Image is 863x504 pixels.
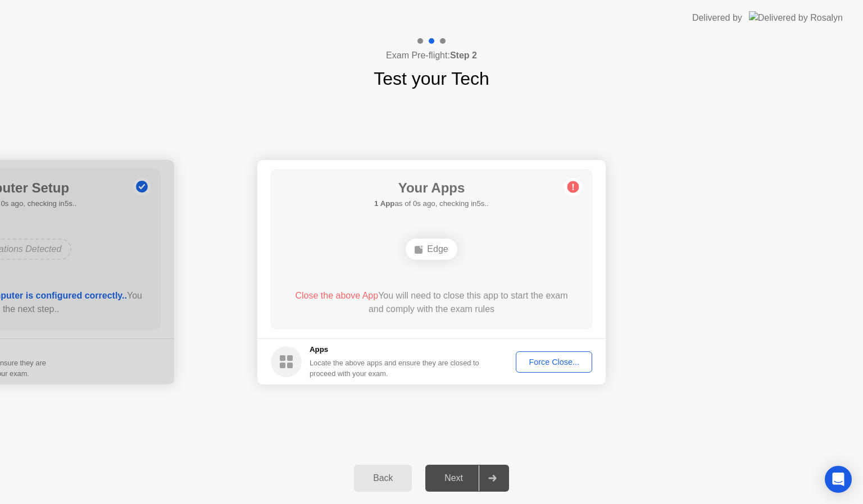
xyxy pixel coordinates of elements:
[516,351,592,373] button: Force Close...
[825,466,852,493] div: Open Intercom Messenger
[374,198,489,209] h5: as of 0s ago, checking in5s..
[520,358,588,366] div: Force Close...
[295,291,378,300] span: Close the above App
[374,199,394,208] b: 1 App
[354,465,412,492] button: Back
[310,344,480,355] h5: Apps
[374,178,489,198] h1: Your Apps
[310,358,480,379] div: Locate the above apps and ensure they are closed to proceed with your exam.
[374,65,489,92] h1: Test your Tech
[692,11,742,25] div: Delivered by
[425,465,509,492] button: Next
[386,49,477,62] h4: Exam Pre-flight:
[357,473,408,483] div: Back
[429,473,479,483] div: Next
[406,239,457,260] div: Edge
[749,11,843,24] img: Delivered by Rosalyn
[287,289,576,316] div: You will need to close this app to start the exam and comply with the exam rules
[450,51,477,60] b: Step 2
